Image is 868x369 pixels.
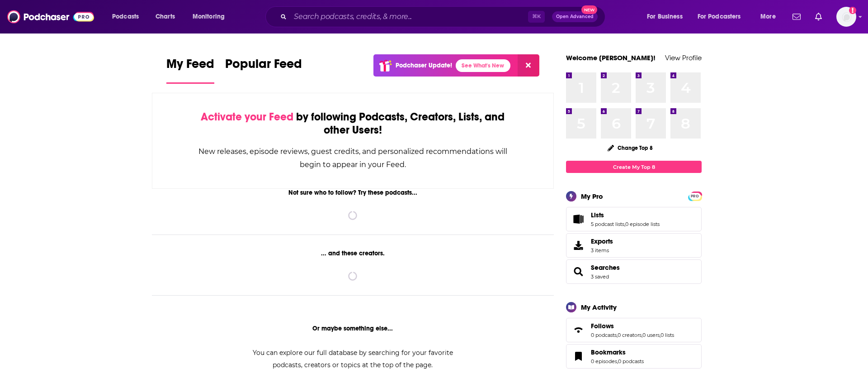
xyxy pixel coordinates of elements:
span: Lists [591,211,604,219]
a: Searches [569,265,587,278]
a: Bookmarks [569,350,587,363]
img: Podchaser - Follow, Share and Rate Podcasts [7,8,94,25]
button: open menu [106,10,151,24]
span: Bookmarks [566,344,702,369]
a: Welcome [PERSON_NAME]! [566,53,656,62]
input: Search podcasts, credits, & more... [290,10,528,24]
span: , [617,332,618,338]
span: PRO [689,193,700,200]
span: ⌘ K [528,11,545,23]
a: View Profile [665,53,702,62]
span: Open Advanced [556,14,594,19]
span: Lists [566,207,702,231]
span: Exports [591,237,613,245]
span: Activate your Feed [201,110,293,124]
a: 0 podcasts [618,358,644,364]
a: Popular Feed [225,56,302,84]
a: 0 users [642,332,660,338]
a: 5 podcast lists [591,221,624,227]
div: ... and these creators. [152,249,554,257]
span: , [660,332,660,338]
a: 0 episode lists [625,221,660,227]
a: Charts [150,10,180,24]
div: New releases, episode reviews, guest credits, and personalized recommendations will begin to appe... [198,145,508,171]
span: Searches [566,259,702,284]
span: Podcasts [112,10,139,23]
span: Bookmarks [591,348,626,356]
svg: Add a profile image [849,7,856,14]
a: 0 creators [618,332,642,338]
p: Podchaser Update! [396,62,452,69]
span: New [581,5,598,14]
span: For Podcasters [698,10,741,23]
button: open menu [186,10,236,24]
span: 3 items [591,247,613,254]
span: Follows [566,318,702,342]
span: , [617,358,618,364]
a: Follows [569,324,587,336]
button: open menu [692,10,754,24]
div: Not sure who to follow? Try these podcasts... [152,189,554,196]
div: Or maybe something else... [152,325,554,332]
a: See What's New [456,59,510,72]
a: Create My Top 8 [566,161,702,173]
a: PRO [689,192,700,199]
img: User Profile [836,7,856,27]
a: My Feed [166,56,214,84]
a: Follows [591,322,674,330]
span: Logged in as juliahaav [836,7,856,27]
span: Exports [569,239,587,252]
span: Follows [591,322,614,330]
span: For Business [647,10,683,23]
div: Search podcasts, credits, & more... [274,6,614,27]
a: Exports [566,233,702,258]
a: 0 episodes [591,358,617,364]
span: Charts [156,10,175,23]
button: Change Top 8 [602,142,658,153]
a: Show notifications dropdown [811,9,826,24]
span: More [760,10,776,23]
div: My Activity [581,303,617,311]
a: Bookmarks [591,348,644,356]
span: My Feed [166,56,214,77]
a: Lists [591,211,660,219]
a: Searches [591,264,620,272]
span: , [624,221,625,227]
div: My Pro [581,192,603,201]
div: by following Podcasts, Creators, Lists, and other Users! [198,110,508,137]
button: Show profile menu [836,7,856,27]
span: , [642,332,642,338]
span: Monitoring [193,10,225,23]
a: 0 lists [660,332,674,338]
button: open menu [754,10,787,24]
button: Open AdvancedNew [552,11,598,22]
a: 0 podcasts [591,332,617,338]
span: Popular Feed [225,56,302,77]
a: 3 saved [591,273,609,280]
button: open menu [641,10,694,24]
a: Lists [569,213,587,225]
a: Show notifications dropdown [789,9,804,24]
